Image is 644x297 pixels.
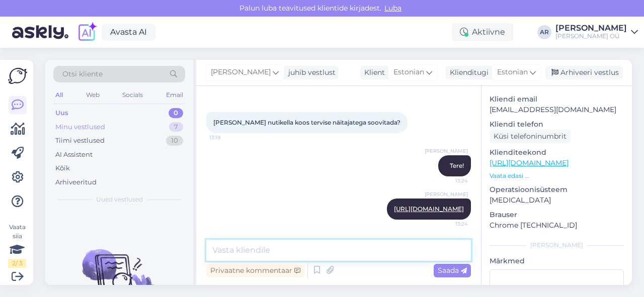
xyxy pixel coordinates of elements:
span: Luba [381,4,405,13]
div: Kõik [55,163,70,173]
p: Kliendi telefon [490,119,624,130]
div: 10 [166,136,183,146]
div: Vaata siia [8,223,26,268]
span: 13:24 [430,177,468,184]
div: 2 / 3 [8,259,26,268]
p: [EMAIL_ADDRESS][DOMAIN_NAME] [490,105,624,115]
span: Estonian [393,67,424,78]
div: Aktiivne [452,23,513,41]
span: Estonian [497,67,528,78]
span: [PERSON_NAME] [425,190,468,198]
span: [PERSON_NAME] [425,147,468,155]
div: Arhiveeritud [55,177,97,187]
div: AR [537,25,551,39]
span: 13:24 [430,220,468,228]
div: All [53,88,65,102]
div: Klient [360,67,385,78]
span: Otsi kliente [62,69,103,79]
a: [URL][DOMAIN_NAME] [490,158,569,167]
div: Minu vestlused [55,122,105,132]
div: Web [84,88,102,102]
div: [PERSON_NAME] [555,24,627,32]
p: Kliendi email [490,94,624,105]
span: Tere! [450,162,464,169]
div: Arhiveeri vestlus [545,66,623,79]
p: Operatsioonisüsteem [490,184,624,195]
div: [PERSON_NAME] OÜ [555,32,627,40]
img: Askly Logo [8,68,27,84]
p: Vaata edasi ... [490,171,624,180]
div: Klienditugi [446,67,489,78]
p: Chrome [TECHNICAL_ID] [490,220,624,231]
p: Brauser [490,210,624,220]
span: Saada [438,266,467,275]
img: explore-ai [76,22,98,43]
div: Privaatne kommentaar [206,264,304,277]
div: Email [164,88,185,102]
a: [PERSON_NAME][PERSON_NAME] OÜ [555,24,638,40]
span: [PERSON_NAME] nutikella koos tervise näitajatega soovitada? [213,119,400,126]
p: Märkmed [490,256,624,266]
p: [MEDICAL_DATA] [490,195,624,206]
div: Küsi telefoninumbrit [490,130,571,143]
div: 0 [169,108,183,118]
div: Tiimi vestlused [55,136,105,146]
div: Uus [55,108,68,118]
div: juhib vestlust [284,67,336,78]
div: [PERSON_NAME] [490,241,624,250]
a: Avasta AI [102,24,155,41]
span: 13:19 [209,134,247,141]
a: [URL][DOMAIN_NAME] [394,205,464,213]
span: [PERSON_NAME] [211,67,271,78]
div: 7 [169,122,183,132]
div: AI Assistent [55,150,93,160]
span: Uued vestlused [96,195,143,204]
div: Socials [120,88,145,102]
p: Klienditeekond [490,147,624,158]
